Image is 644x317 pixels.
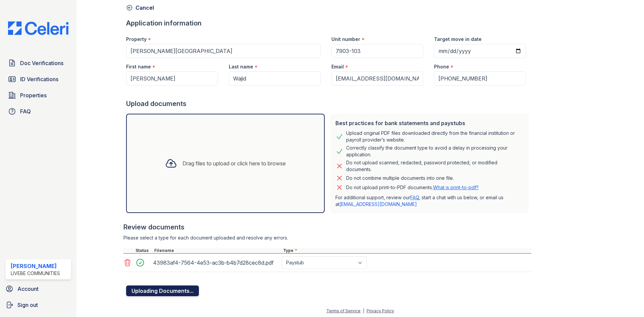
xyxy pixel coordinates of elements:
div: Correctly classify the document type to avoid a delay in processing your application. [346,145,523,158]
p: Do not upload print-to-PDF documents. [346,184,479,191]
div: [PERSON_NAME] [11,262,60,270]
span: ID Verifications [20,75,58,83]
div: Application information [126,18,531,28]
label: Phone [434,63,449,70]
p: For additional support, review our , start a chat with us below, or email us at [335,194,523,208]
div: Drag files to upload or click here to browse [182,159,286,167]
a: ID Verifications [5,72,71,86]
a: What is print-to-pdf? [433,184,479,190]
a: Privacy Policy [367,308,394,313]
a: Doc Verifications [5,56,71,70]
span: Sign out [17,301,38,309]
div: Filename [153,248,282,253]
div: Review documents [123,222,531,232]
button: Uploading Documents... [126,285,199,296]
label: Property [126,36,147,43]
div: Status [134,248,153,253]
div: LiveBe Communities [11,270,60,277]
label: Target move in date [434,36,482,43]
label: Email [331,63,344,70]
div: Type [282,248,531,253]
label: Last name [229,63,253,70]
div: Best practices for bank statements and paystubs [335,119,523,127]
span: FAQ [20,107,31,115]
div: | [363,308,364,313]
div: Please select a type for each document uploaded and resolve any errors. [123,234,531,241]
a: FAQ [410,195,419,200]
div: Do not combine multiple documents into one file. [346,174,454,182]
span: Properties [20,91,47,99]
div: Upload original PDF files downloaded directly from the financial institution or payroll provider’... [346,130,523,143]
span: Doc Verifications [20,59,63,67]
label: Unit number [331,36,360,43]
a: FAQ [5,105,71,118]
div: Upload documents [126,99,531,108]
a: Account [3,282,74,296]
a: Cancel [126,4,154,12]
a: Sign out [3,298,74,312]
a: Terms of Service [326,308,361,313]
a: Properties [5,89,71,102]
div: Do not upload scanned, redacted, password protected, or modified documents. [346,159,523,173]
label: First name [126,63,151,70]
a: [EMAIL_ADDRESS][DOMAIN_NAME] [339,201,417,207]
span: Account [17,285,39,293]
div: 43983af4-7564-4e53-ac3b-b4b7d28cec8d.pdf [153,257,279,268]
img: CE_Logo_Blue-a8612792a0a2168367f1c8372b55b34899dd931a85d93a1a3d3e32e68fde9ad4.png [3,21,74,35]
